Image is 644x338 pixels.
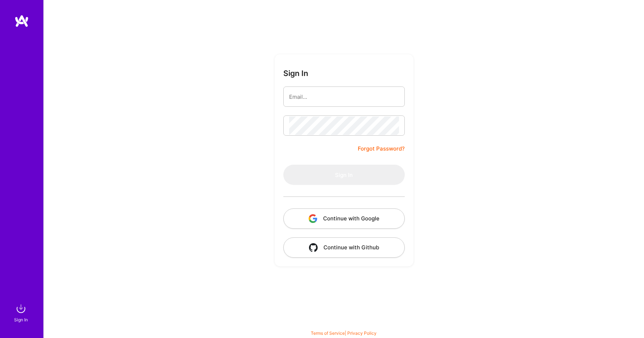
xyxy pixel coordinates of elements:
img: logo [14,14,29,28]
a: sign inSign In [15,301,28,324]
button: Sign In [283,165,405,185]
div: Sign In [14,316,28,324]
a: Forgot Password? [358,144,405,153]
img: sign in [14,301,28,316]
span: | [311,330,377,336]
a: Terms of Service [311,330,345,336]
img: icon [309,214,317,223]
button: Continue with Google [283,208,405,229]
button: Continue with Github [283,237,405,258]
img: icon [309,243,318,252]
a: Privacy Policy [347,330,377,336]
h3: Sign In [283,69,308,78]
div: © 2025 ATeams Inc., All rights reserved. [43,316,644,334]
input: Email... [289,88,399,106]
